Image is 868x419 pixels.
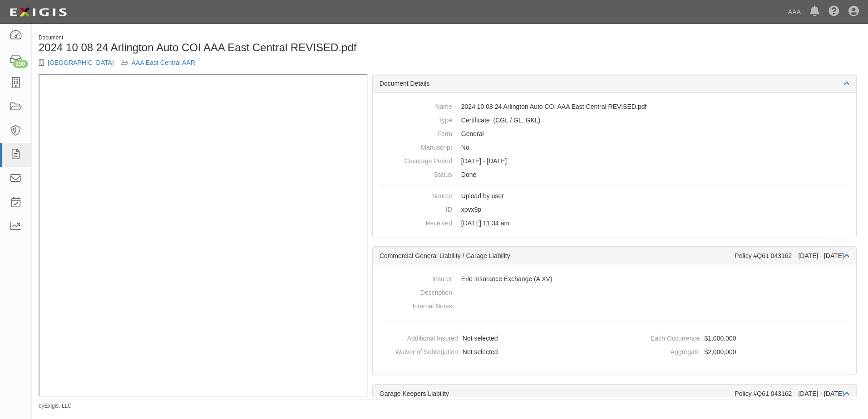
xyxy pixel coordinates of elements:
dt: Additional Insured [376,331,458,343]
dd: Erie Insurance Exchange (A XV) [380,272,849,286]
dd: [DATE] - [DATE] [380,154,849,168]
div: Document [39,34,443,42]
dt: Waiver of Subrogation [376,345,458,356]
dd: Done [380,168,849,181]
dt: Manuscript [380,141,452,152]
i: Help Center - Complianz [829,6,839,17]
dt: Internal Notes [380,299,452,311]
div: Commercial General Liability / Garage Liability [380,251,735,260]
dt: Insurer [380,272,452,283]
a: Exigis, LLC [44,403,72,409]
dd: xpvx9p [380,203,849,216]
dt: Description [380,286,452,297]
dd: General [380,127,849,141]
div: 190 [13,60,28,68]
div: Policy #Q61 043162 [DATE] - [DATE] [735,389,849,398]
div: Garage Keepers Liability [380,389,735,398]
dd: Upload by user [380,189,849,203]
dd: 2024 10 08 24 Arlington Auto COI AAA East Central REVISED.pdf [380,100,849,113]
a: AAA [784,3,805,21]
dd: $2,000,000 [618,345,853,359]
dd: Not selected [376,331,611,345]
dt: ID [380,203,452,214]
dt: Name [380,100,452,111]
a: [GEOGRAPHIC_DATA] [48,59,114,66]
img: logo-5460c22ac91f19d4615b14bd174203de0afe785f0fc80cf4dbbc73dc1793850b.png [7,4,69,20]
dt: Form [380,127,452,138]
div: Policy #Q61 043162 [DATE] - [DATE] [735,251,849,260]
dd: No [380,141,849,154]
dt: Coverage Period [380,154,452,166]
dt: Source [380,189,452,200]
dt: Type [380,113,452,125]
dd: [DATE] 11:34 am [380,216,849,230]
dd: Commercial General Liability / Garage Liability Garage Keepers Liability [380,113,849,127]
dd: $1,000,000 [618,331,853,345]
dt: Status [380,168,452,179]
h1: 2024 10 08 24 Arlington Auto COI AAA East Central REVISED.pdf [39,42,443,54]
small: by [39,402,72,410]
dd: Not selected [376,345,611,359]
dt: Each Occurrence [618,331,700,343]
div: Document Details [373,74,856,93]
a: AAA East Central AAR [132,59,195,66]
dt: Aggregate [618,345,700,356]
dt: Received [380,216,452,228]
